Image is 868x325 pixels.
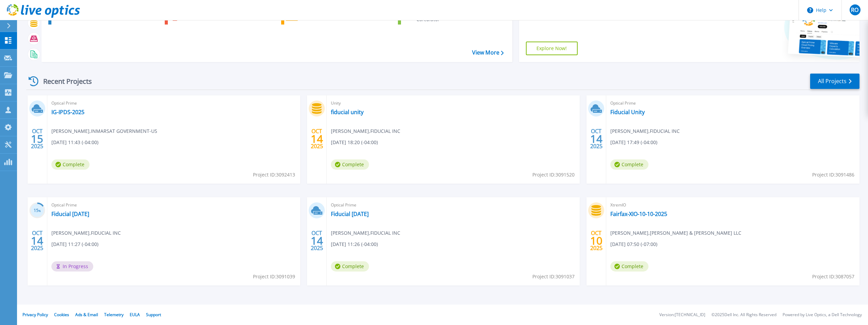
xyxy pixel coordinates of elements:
div: OCT 2025 [310,228,323,253]
a: Cookies [54,312,69,318]
a: Support [146,312,161,318]
span: Unity [331,99,576,107]
li: © 2025 Dell Inc. All Rights Reserved [711,313,776,317]
span: Optical Prime [51,201,296,209]
span: Complete [610,261,648,272]
span: % [38,209,41,213]
span: Project ID: 3091039 [253,273,295,280]
a: Explore Now! [526,42,578,55]
span: Project ID: 3091486 [812,171,854,179]
a: Fiducial [DATE] [331,211,369,217]
a: Fiducial Unity [610,109,645,115]
span: Optical Prime [331,201,576,209]
h3: 15 [29,207,45,215]
span: RO [851,7,858,13]
a: All Projects [810,74,859,89]
li: Version: [TECHNICAL_ID] [659,313,705,317]
div: Recent Projects [26,73,101,90]
span: 14 [31,238,43,244]
a: View More [472,49,504,56]
span: Project ID: 3087057 [812,273,854,280]
div: OCT 2025 [590,228,603,253]
span: [PERSON_NAME] , [PERSON_NAME] & [PERSON_NAME] LLC [610,229,741,237]
li: Powered by Live Optics, a Dell Technology [783,313,862,317]
a: Fairfax-XIO-10-10-2025 [610,211,667,217]
span: Optical Prime [610,99,855,107]
span: [DATE] 11:27 (-04:00) [51,241,98,248]
span: Complete [331,159,369,170]
span: Complete [331,261,369,272]
span: 15 [31,136,43,142]
span: 14 [311,136,323,142]
a: Ads & Email [75,312,98,318]
div: OCT 2025 [310,126,323,151]
span: In Progress [51,261,93,272]
span: Project ID: 3091520 [532,171,575,179]
span: [PERSON_NAME] , FIDUCIAL INC [331,127,400,135]
span: [DATE] 11:26 (-04:00) [331,241,378,248]
a: fiducial unity [331,109,364,115]
span: Project ID: 3092413 [253,171,295,179]
span: [DATE] 11:43 (-04:00) [51,139,98,146]
span: Optical Prime [51,99,296,107]
span: [DATE] 07:50 (-07:00) [610,241,657,248]
span: 10 [590,238,602,244]
span: Complete [51,159,90,170]
div: OCT 2025 [31,228,44,253]
span: 14 [590,136,602,142]
span: [PERSON_NAME] , FIDUCIAL INC [331,229,400,237]
a: IG-IPDS-2025 [51,109,84,115]
span: [DATE] 18:20 (-04:00) [331,139,378,146]
span: [PERSON_NAME] , INMARSAT GOVERNMENT-US [51,127,157,135]
span: Project ID: 3091037 [532,273,575,280]
span: [PERSON_NAME] , FIDUCIAL INC [51,229,121,237]
span: XtremIO [610,201,855,209]
span: [DATE] 17:49 (-04:00) [610,139,657,146]
a: EULA [130,312,140,318]
a: Fiducial [DATE] [51,211,89,217]
span: Complete [610,159,648,170]
span: 14 [311,238,323,244]
div: OCT 2025 [590,126,603,151]
a: Telemetry [104,312,124,318]
a: Privacy Policy [22,312,48,318]
div: OCT 2025 [31,126,44,151]
span: [PERSON_NAME] , FIDUCIAL INC [610,127,680,135]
